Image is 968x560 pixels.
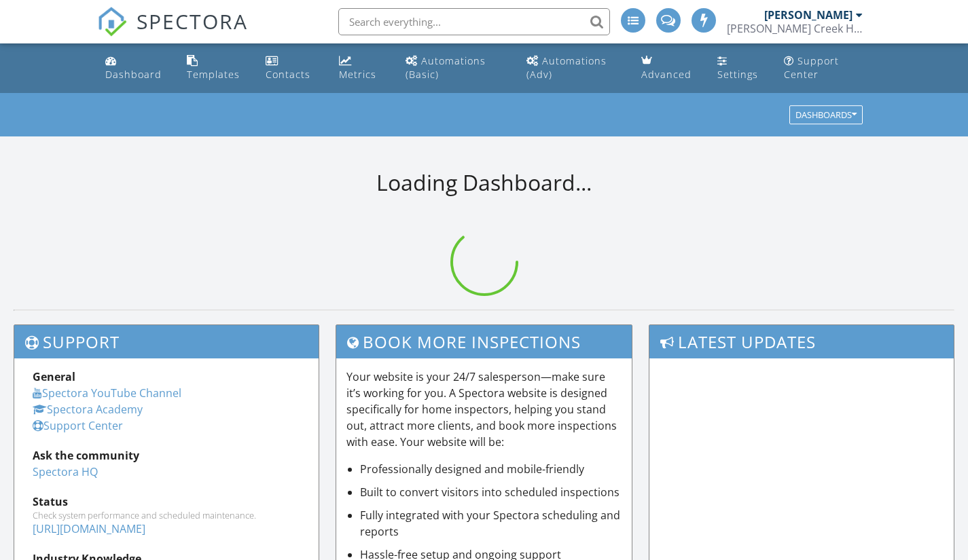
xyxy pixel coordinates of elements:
[778,49,868,88] a: Support Center
[764,8,853,22] div: [PERSON_NAME]
[33,521,145,536] a: [URL][DOMAIN_NAME]
[33,464,98,479] a: Spectora HQ
[33,402,143,417] a: Spectora Academy
[360,484,622,500] li: Built to convert visitors into scheduled inspections
[33,510,300,521] div: Check system performance and scheduled maintenance.
[14,325,319,358] h3: Support
[33,369,75,384] strong: General
[400,49,510,88] a: Automations (Basic)
[406,54,486,81] div: Automations (Basic)
[187,68,240,81] div: Templates
[105,68,162,81] div: Dashboard
[789,106,863,125] button: Dashboards
[137,7,248,35] span: SPECTORA
[360,461,622,477] li: Professionally designed and mobile-friendly
[339,68,376,81] div: Metrics
[260,49,323,88] a: Contacts
[521,49,625,88] a: Automations (Advanced)
[641,68,692,81] div: Advanced
[784,54,839,81] div: Support Center
[360,507,622,540] li: Fully integrated with your Spectora scheduling and reports
[717,68,758,81] div: Settings
[33,418,123,433] a: Support Center
[334,49,389,88] a: Metrics
[795,111,857,120] div: Dashboards
[33,493,300,510] div: Status
[100,49,171,88] a: Dashboard
[636,49,701,88] a: Advanced
[181,49,249,88] a: Templates
[33,386,181,400] a: Spectora YouTube Channel
[346,369,622,450] p: Your website is your 24/7 salesperson—make sure it’s working for you. A Spectora website is desig...
[526,54,607,81] div: Automations (Adv)
[336,325,632,358] h3: Book More Inspections
[727,22,863,35] div: Sledge Creek Home Services LLC
[338,8,610,35] input: Search everything...
[97,7,127,37] img: The Best Home Inspection Software - Spectora
[266,68,310,81] div: Contacts
[712,49,768,88] a: Settings
[649,325,954,358] h3: Latest Updates
[33,447,300,464] div: Ask the community
[97,18,248,47] a: SPECTORA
